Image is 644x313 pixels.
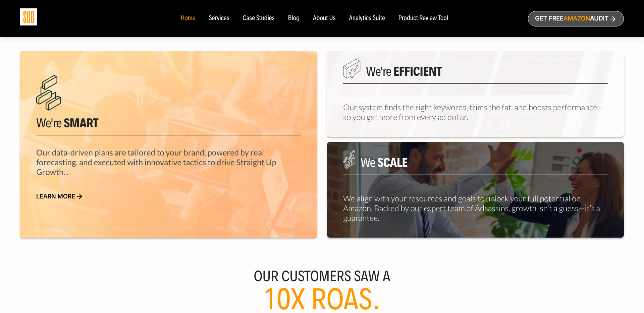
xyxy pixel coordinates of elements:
a: Blog [288,15,300,22]
a: Case Studies [243,15,275,22]
img: We are Smart [36,75,61,111]
span: Smart [64,115,98,131]
img: Sug [20,8,37,25]
h5: We [343,155,608,175]
p: Our data-driven plans are tailored to your brand, powered by real forecasting, and executed with ... [36,138,301,177]
a: About Us [313,15,336,22]
p: Our system finds the right keywords, trims the fat, and boosts performance—so you get more from e... [343,103,608,122]
a: Analytics Suite [349,15,385,22]
span: Efficient [393,63,442,79]
img: We are Smart [343,59,361,78]
a: Home [181,15,195,22]
h5: We're [36,116,301,135]
a: Get freeAmazonAudit [528,11,624,26]
span: Scale [377,154,408,170]
a: Services [209,15,229,22]
h5: We're [343,64,608,84]
a: Product Review Tool [398,15,448,22]
img: We are Smart [343,150,355,169]
a: Learn more [36,193,301,200]
p: We align with your resources and goals to unlock your full potential on Amazon. Backed by our exp... [343,194,608,223]
span: Amazon [563,15,590,22]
